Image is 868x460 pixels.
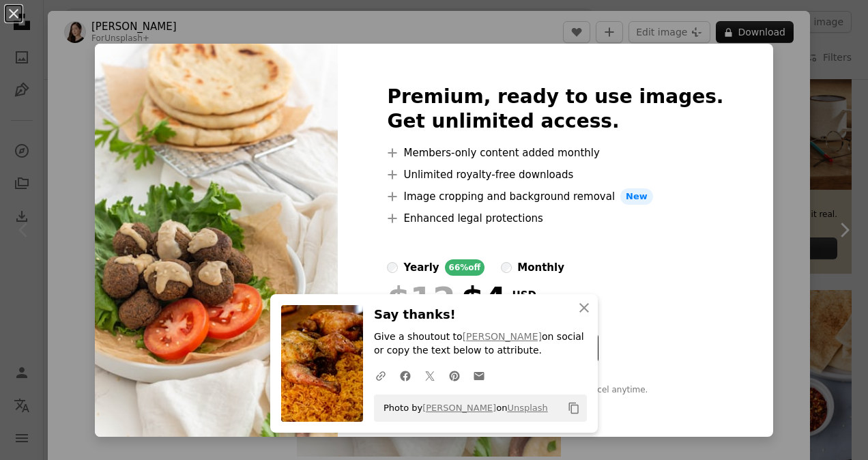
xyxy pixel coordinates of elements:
[418,362,442,389] a: Share on Twitter
[403,259,439,276] div: yearly
[517,259,564,276] div: monthly
[393,362,418,389] a: Share on Facebook
[387,281,506,317] div: $4
[501,262,512,273] input: monthly
[512,289,577,302] span: USD
[387,167,723,183] li: Unlimited royalty-free downloads
[422,403,496,413] a: [PERSON_NAME]
[387,85,723,134] h2: Premium, ready to use images. Get unlimited access.
[445,259,485,276] div: 66% off
[507,403,547,413] a: Unsplash
[377,397,548,419] span: Photo by on
[374,330,587,358] p: Give a shoutout to on social or copy the text below to attribute.
[442,362,467,389] a: Share on Pinterest
[387,210,723,227] li: Enhanced legal protections
[387,262,398,273] input: yearly66%off
[387,281,455,317] span: $12
[374,305,587,325] h3: Say thanks!
[463,331,542,342] a: [PERSON_NAME]
[467,362,491,389] a: Share over email
[620,188,653,205] span: New
[387,188,723,205] li: Image cropping and background removal
[562,397,585,420] button: Copy to clipboard
[387,145,723,161] li: Members-only content added monthly
[95,44,338,437] img: premium_photo-1663853051823-1fea94c5f52a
